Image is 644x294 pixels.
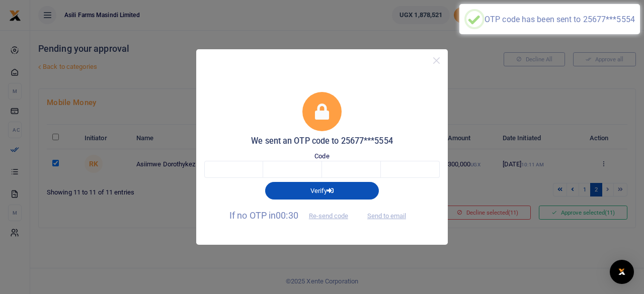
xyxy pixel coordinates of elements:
[276,210,298,221] span: 00:30
[610,260,634,284] div: Open Intercom Messenger
[429,53,444,68] button: Close
[265,182,379,199] button: Verify
[314,151,329,161] label: Code
[229,210,357,221] span: If no OTP in
[485,15,635,24] div: OTP code has been sent to 25677***5554
[204,136,440,146] h5: We sent an OTP code to 25677***5554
